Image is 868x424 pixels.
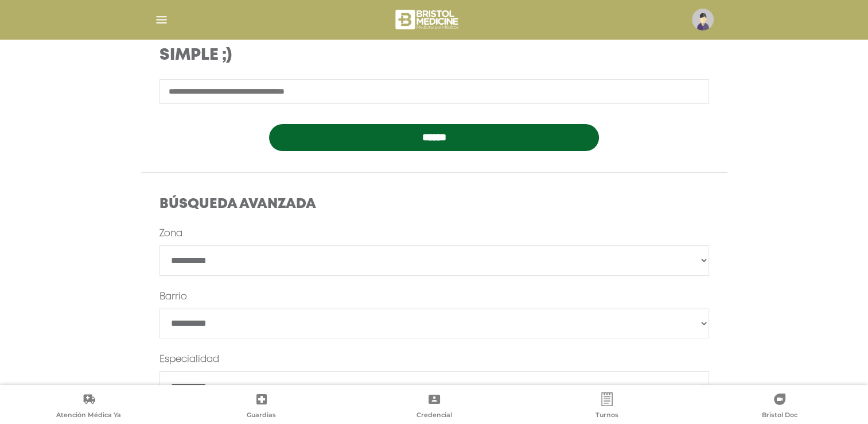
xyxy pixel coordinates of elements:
[175,392,348,422] a: Guardias
[159,196,709,213] h4: Búsqueda Avanzada
[762,411,797,421] span: Bristol Doc
[693,392,866,422] a: Bristol Doc
[692,9,714,30] img: profile-placeholder.svg
[159,46,508,65] h3: Simple ;)
[348,392,520,422] a: Credencial
[56,411,121,421] span: Atención Médica Ya
[2,392,175,422] a: Atención Médica Ya
[520,392,693,422] a: Turnos
[159,353,219,367] label: Especialidad
[417,411,452,421] span: Credencial
[159,290,187,304] label: Barrio
[394,6,462,33] img: bristol-medicine-blanco.png
[247,411,276,421] span: Guardias
[595,411,618,421] span: Turnos
[154,13,169,27] img: Cober_menu-lines-white.svg
[159,227,182,241] label: Zona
